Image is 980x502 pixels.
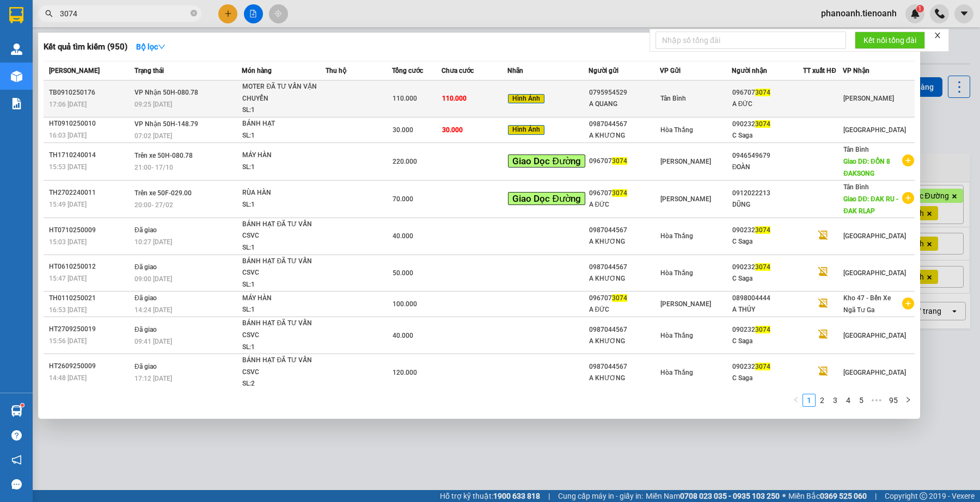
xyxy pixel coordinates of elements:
[393,269,413,277] span: 50.000
[902,154,914,166] span: plus-circle
[11,405,22,417] img: warehouse-icon
[660,126,693,134] span: Hòa Thắng
[589,361,660,373] div: 0987044567
[589,293,660,304] div: 096707
[732,199,803,210] div: DŨNG
[49,324,131,335] div: HT2709250019
[732,273,803,284] div: C Saga
[589,67,618,75] span: Người gửi
[49,118,131,129] div: HT0910250010
[855,32,925,49] button: Kết nối tổng đài
[242,355,324,378] div: BÁNH HẠT ĐÃ TƯ VẤN CSVC
[660,195,711,203] span: [PERSON_NAME]
[843,146,869,153] span: Tân Bình
[855,394,867,406] a: 5
[242,67,272,75] span: Món hàng
[843,126,906,134] span: [GEOGRAPHIC_DATA]
[134,101,172,108] span: 09:25 [DATE]
[11,430,22,441] span: question-circle
[902,298,914,309] span: plus-circle
[393,195,413,203] span: 70.000
[732,324,803,336] div: 090232
[732,361,803,373] div: 090232
[392,67,423,75] span: Tổng cước
[134,132,172,140] span: 07:02 [DATE]
[134,89,198,96] span: VP Nhận 50H-080.78
[60,8,188,20] input: Tìm tên, số ĐT hoặc mã đơn
[11,44,22,55] img: warehouse-icon
[855,394,868,407] li: 5
[191,9,197,19] span: close-circle
[843,158,890,177] span: Giao DĐ: ĐỒN 8 ĐAKSONG
[508,125,544,135] span: Hình Ảnh
[755,89,770,96] span: 3074
[242,118,324,130] div: BÁNH HẠT
[902,394,915,407] button: right
[136,42,166,51] strong: Bộ lọc
[843,369,906,376] span: [GEOGRAPHIC_DATA]
[732,304,803,315] div: A THỦY
[803,394,815,406] a: 1
[755,120,770,128] span: 3074
[49,163,87,171] span: 15:53 [DATE]
[589,199,660,210] div: A ĐỨC
[842,394,854,406] a: 4
[134,152,193,159] span: Trên xe 50H-080.78
[660,332,693,339] span: Hòa Thắng
[803,394,816,407] li: 1
[793,396,799,403] span: left
[49,261,131,272] div: HT0610250012
[242,130,324,142] div: SL: 1
[732,119,803,130] div: 090232
[134,189,192,197] span: Trên xe 50F-029.00
[656,32,846,49] input: Nhập số tổng đài
[134,263,157,271] span: Đã giao
[842,394,855,407] li: 4
[843,269,906,277] span: [GEOGRAPHIC_DATA]
[49,275,87,282] span: 15:47 [DATE]
[589,98,660,110] div: A QUANG
[829,394,842,407] li: 3
[393,332,413,339] span: 40.000
[45,10,53,17] span: search
[732,150,803,162] div: 0946549679
[49,187,131,199] div: TH2702240011
[868,394,885,407] li: Next 5 Pages
[442,126,463,134] span: 30.000
[49,337,87,345] span: 15:56 [DATE]
[508,192,585,205] span: Giao Dọc Đường
[442,67,474,75] span: Chưa cước
[393,95,417,102] span: 110.000
[242,187,324,199] div: RÙA HÀN
[242,242,324,254] div: SL: 1
[732,293,803,304] div: 0898004444
[660,269,693,277] span: Hòa Thắng
[589,324,660,336] div: 0987044567
[9,7,23,23] img: logo-vxr
[44,41,127,53] h3: Kết quả tìm kiếm ( 950 )
[134,306,172,314] span: 14:24 [DATE]
[612,189,627,197] span: 3074
[843,183,869,191] span: Tân Bình
[589,225,660,236] div: 0987044567
[127,38,174,55] button: Bộ lọcdown
[863,34,916,46] span: Kết nối tổng đài
[49,101,87,108] span: 17:06 [DATE]
[134,226,157,234] span: Đã giao
[49,361,131,372] div: HT2609250009
[789,394,803,407] button: left
[755,226,770,234] span: 3074
[732,262,803,273] div: 090232
[242,256,324,279] div: BÁNH HẠT ĐÃ TƯ VẤN CSVC
[660,95,686,102] span: Tân Bình
[905,396,911,403] span: right
[732,87,803,98] div: 096707
[589,130,660,141] div: A KHƯƠNG
[134,294,157,302] span: Đã giao
[134,201,173,209] span: 20:00 - 27/02
[732,98,803,110] div: A ĐỨC
[21,404,24,407] sup: 1
[49,67,100,75] span: [PERSON_NAME]
[843,95,894,102] span: [PERSON_NAME]
[134,375,172,382] span: 17:12 [DATE]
